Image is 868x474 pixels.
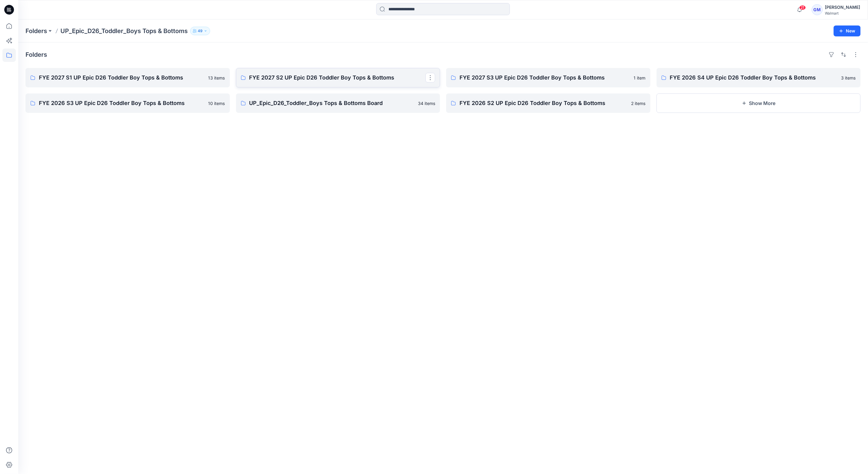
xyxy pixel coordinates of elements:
[39,73,205,82] p: FYE 2027 S1 UP Epic D26 Toddler Boy Tops & Bottoms
[249,73,426,82] p: FYE 2027 S2 UP Epic D26 Toddler Boy Tops & Bottoms
[460,73,630,82] p: FYE 2027 S3 UP Epic D26 Toddler Boy Tops & Bottoms
[198,28,203,34] p: 49
[657,68,861,87] a: FYE 2026 S4 UP Epic D26 Toddler Boy Tops & Bottoms3 items
[190,27,210,35] button: 49
[631,100,646,107] p: 2 items
[670,73,838,82] p: FYE 2026 S4 UP Epic D26 Toddler Boy Tops & Bottoms
[825,4,860,11] div: [PERSON_NAME]
[236,93,440,113] a: UP_Epic_D26_Toddler_Boys Tops & Bottoms Board34 items
[799,5,806,10] span: 21
[825,11,860,15] div: Walmart
[446,93,651,113] a: FYE 2026 S2 UP Epic D26 Toddler Boy Tops & Bottoms2 items
[26,93,230,113] a: FYE 2026 S3 UP Epic D26 Toddler Boy Tops & Bottoms10 items
[460,99,628,107] p: FYE 2026 S2 UP Epic D26 Toddler Boy Tops & Bottoms
[657,93,861,113] button: Show More
[208,100,225,107] p: 10 items
[26,27,47,35] a: Folders
[249,99,415,107] p: UP_Epic_D26_Toddler_Boys Tops & Bottoms Board
[841,75,856,81] p: 3 items
[26,51,47,58] h4: Folders
[418,100,435,107] p: 34 items
[236,68,440,87] a: FYE 2027 S2 UP Epic D26 Toddler Boy Tops & Bottoms
[39,99,205,107] p: FYE 2026 S3 UP Epic D26 Toddler Boy Tops & Bottoms
[208,75,225,81] p: 13 items
[634,75,646,81] p: 1 item
[812,4,823,15] div: GM
[60,27,188,35] p: UP_Epic_D26_Toddler_Boys Tops & Bottoms
[834,25,861,36] button: New
[26,68,230,87] a: FYE 2027 S1 UP Epic D26 Toddler Boy Tops & Bottoms13 items
[446,68,651,87] a: FYE 2027 S3 UP Epic D26 Toddler Boy Tops & Bottoms1 item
